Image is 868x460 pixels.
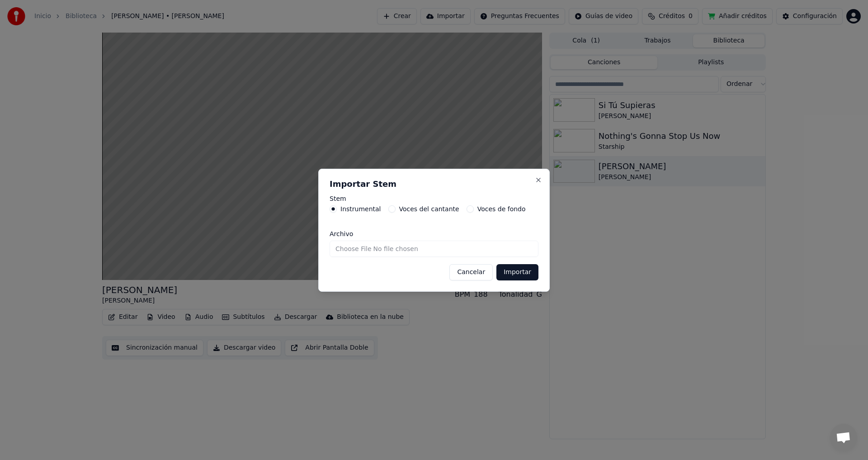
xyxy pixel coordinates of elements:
[330,231,538,237] label: Archivo
[330,180,538,188] h2: Importar Stem
[399,206,459,212] label: Voces del cantante
[449,264,493,280] button: Cancelar
[496,264,538,280] button: Importar
[340,206,381,212] label: Instrumental
[477,206,526,212] label: Voces de fondo
[330,195,538,202] label: Stem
